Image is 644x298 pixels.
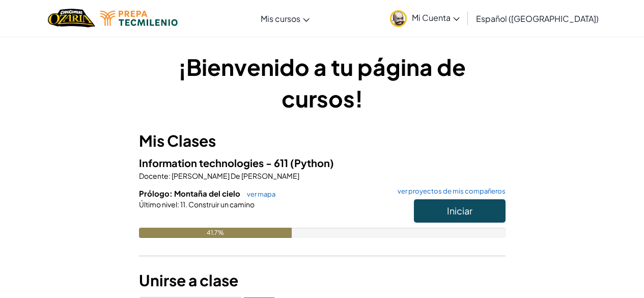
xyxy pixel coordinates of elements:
[471,5,604,32] a: Español ([GEOGRAPHIC_DATA])
[256,5,315,32] a: Mis cursos
[139,156,290,169] span: Information technologies - 611
[179,200,187,209] span: 11.
[385,2,465,34] a: Mi Cuenta
[139,129,506,152] h3: Mis Clases
[290,156,334,169] span: (Python)
[390,10,407,27] img: avatar
[393,188,506,195] a: ver proyectos de mis compañeros
[139,200,177,209] span: Último nivel
[139,51,506,114] h1: ¡Bienvenido a tu página de cursos!
[139,228,292,238] div: 41.7%
[100,11,178,26] img: Tecmilenio logo
[242,190,275,198] a: ver mapa
[177,200,179,209] span: :
[476,13,599,24] span: Español ([GEOGRAPHIC_DATA])
[48,8,95,29] img: Home
[171,171,299,180] span: [PERSON_NAME] De [PERSON_NAME]
[139,171,169,180] span: Docente
[414,199,506,223] button: Iniciar
[447,205,472,216] span: Iniciar
[169,171,171,180] span: :
[412,12,460,23] span: Mi Cuenta
[139,269,506,292] h3: Unirse a clase
[48,8,95,29] a: Ozaria by CodeCombat logo
[261,13,300,24] span: Mis cursos
[139,188,242,198] span: Prólogo: Montaña del cielo
[187,200,255,209] span: Construir un camino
